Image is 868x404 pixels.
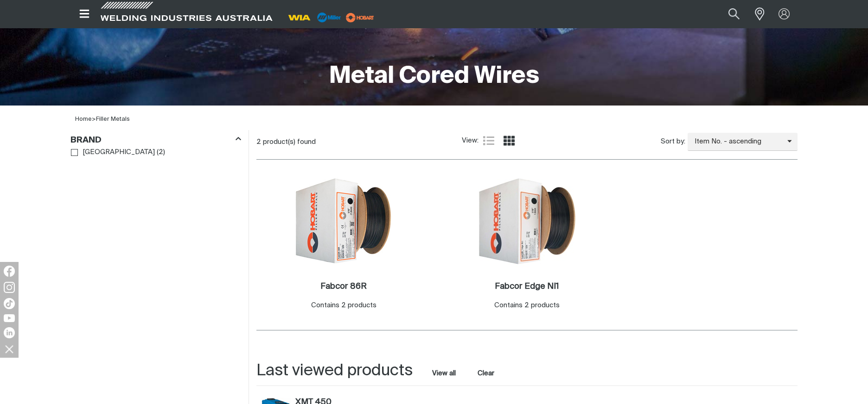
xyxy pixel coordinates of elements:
[329,62,539,92] h1: Metal Cored Wires
[343,11,377,25] img: miller
[256,137,462,147] div: 2
[294,172,393,271] img: Fabcor 86R
[462,136,479,146] span: View:
[263,138,316,145] span: product(s) found
[96,116,130,122] a: Filler Metals
[70,130,241,159] aside: Filters
[718,4,750,25] button: Search products
[92,116,96,122] span: >
[4,282,15,293] img: Instagram
[343,14,377,21] a: miller
[1,341,17,357] img: hide socials
[320,281,367,292] a: Fabcor 86R
[478,172,577,271] img: Fabcor Edge NI1
[4,266,15,277] img: Facebook
[71,146,241,159] ul: Brand
[256,360,413,381] h2: Last viewed products
[4,314,15,322] img: YouTube
[661,137,685,147] span: Sort by:
[475,367,496,379] button: Clear all last viewed products
[432,369,456,378] a: View all last viewed products
[70,133,241,146] div: Brand
[320,282,367,291] h2: Fabcor 86R
[157,147,165,158] span: ( 2 )
[495,281,559,292] a: Fabcor Edge NI1
[4,298,15,309] img: TikTok
[707,4,750,25] input: Product name or item number...
[483,135,494,146] a: List view
[495,282,559,291] h2: Fabcor Edge NI1
[494,300,560,311] div: Contains 2 products
[83,147,155,158] span: [GEOGRAPHIC_DATA]
[70,135,102,146] h3: Brand
[311,300,377,311] div: Contains 2 products
[4,327,15,338] img: LinkedIn
[688,137,787,147] span: Item No. - ascending
[71,146,155,159] a: [GEOGRAPHIC_DATA]
[256,130,798,154] section: Product list controls
[75,116,92,122] a: Home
